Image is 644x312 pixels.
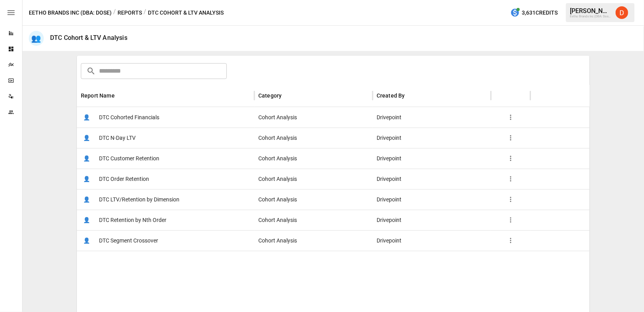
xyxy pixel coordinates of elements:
[570,7,611,15] div: [PERSON_NAME]
[81,194,93,205] span: 👤
[81,214,93,226] span: 👤
[254,107,373,128] div: Cohort Analysis
[522,8,558,18] span: 3,631 Credits
[373,169,491,189] div: Drivepoint
[373,107,491,128] div: Drivepoint
[81,152,93,164] span: 👤
[99,210,166,230] span: DTC Retention by Nth Order
[254,148,373,169] div: Cohort Analysis
[118,8,142,18] button: Reports
[99,190,179,210] span: DTC LTV/Retention by Dimension
[373,128,491,148] div: Drivepoint
[50,34,127,41] div: DTC Cohort & LTV Analysis
[29,8,112,18] button: Eetho Brands Inc (DBA: Dose)
[406,90,417,101] button: Sort
[254,128,373,148] div: Cohort Analysis
[377,92,405,99] div: Created By
[258,92,282,99] div: Category
[507,6,561,20] button: 3,631Credits
[116,90,127,101] button: Sort
[373,210,491,230] div: Drivepoint
[570,15,611,18] div: Eetho Brands Inc (DBA: Dose)
[282,90,293,101] button: Sort
[81,111,93,123] span: 👤
[254,230,373,251] div: Cohort Analysis
[29,31,44,46] div: 👥
[99,148,159,169] span: DTC Customer Retention
[99,107,159,128] span: DTC Cohorted Financials
[254,189,373,210] div: Cohort Analysis
[373,189,491,210] div: Drivepoint
[81,235,93,246] span: 👤
[81,132,93,144] span: 👤
[616,6,628,19] img: Daley Meistrell
[99,169,149,189] span: DTC Order Retention
[81,92,115,99] div: Report Name
[373,230,491,251] div: Drivepoint
[113,8,116,18] div: /
[611,2,633,24] button: Daley Meistrell
[81,173,93,185] span: 👤
[373,148,491,169] div: Drivepoint
[144,8,146,18] div: /
[254,210,373,230] div: Cohort Analysis
[99,128,136,148] span: DTC N-Day LTV
[254,169,373,189] div: Cohort Analysis
[99,231,158,251] span: DTC Segment Crossover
